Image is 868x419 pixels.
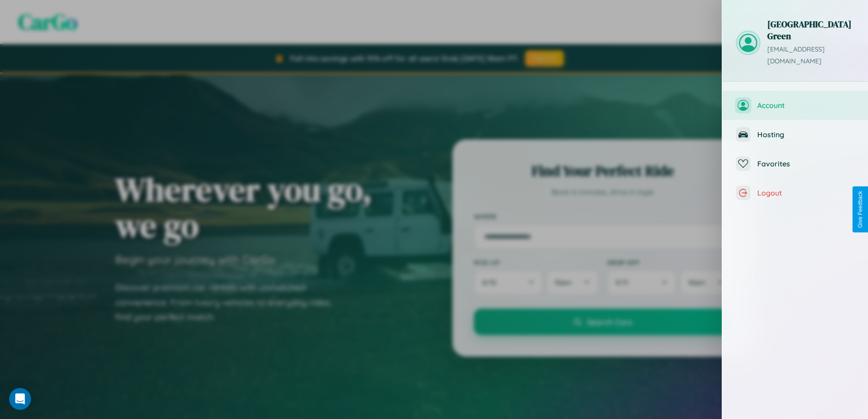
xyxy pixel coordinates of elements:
span: Logout [757,188,854,197]
span: Favorites [757,159,854,168]
h3: [GEOGRAPHIC_DATA] Green [767,18,854,42]
button: Hosting [722,120,868,149]
span: Hosting [757,130,854,139]
button: Account [722,91,868,120]
div: Open Intercom Messenger [9,388,31,410]
div: Give Feedback [857,191,863,228]
span: Account [757,101,854,110]
button: Logout [722,178,868,207]
p: [EMAIL_ADDRESS][DOMAIN_NAME] [767,44,854,67]
button: Favorites [722,149,868,178]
